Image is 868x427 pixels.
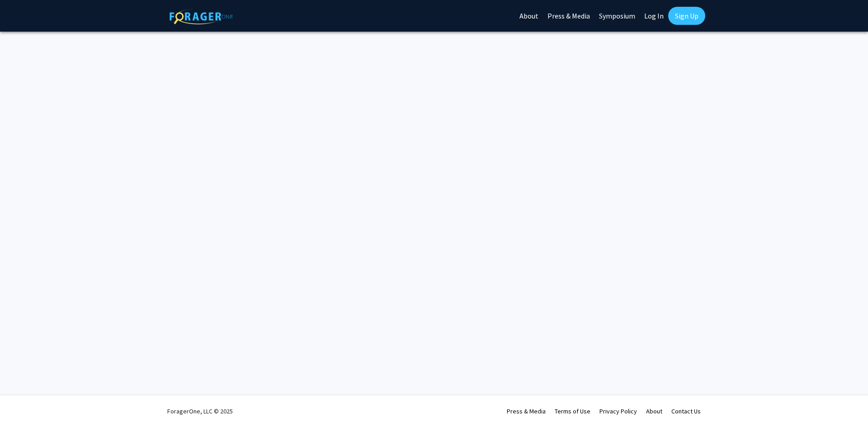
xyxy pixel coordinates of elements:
[555,407,590,415] a: Terms of Use
[167,395,233,427] div: ForagerOne, LLC © 2025
[599,407,637,415] a: Privacy Policy
[668,7,705,25] a: Sign Up
[671,407,701,415] a: Contact Us
[507,407,546,415] a: Press & Media
[170,9,233,24] img: ForagerOne Logo
[646,407,662,415] a: About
